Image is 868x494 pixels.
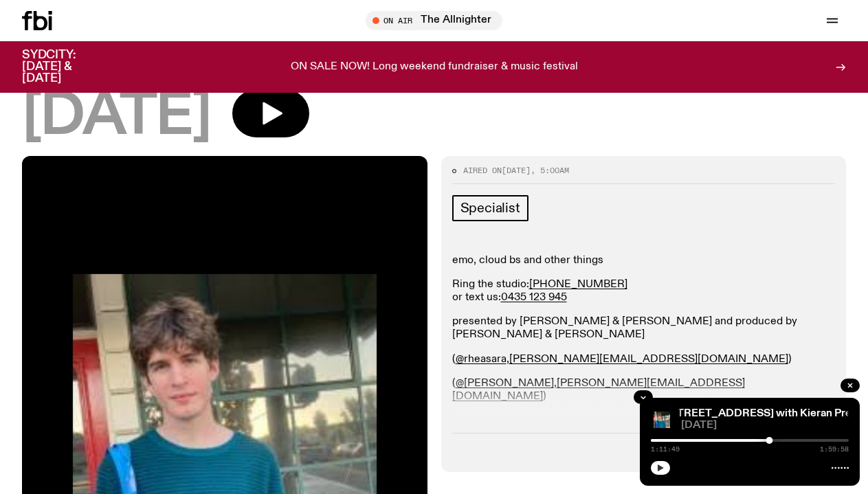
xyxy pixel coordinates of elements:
span: [DATE] [502,165,531,176]
a: [PERSON_NAME][EMAIL_ADDRESS][DOMAIN_NAME] [509,354,788,365]
p: ( , ) [452,353,836,366]
span: Specialist [460,201,520,216]
span: , 5:00am [531,165,569,176]
h3: SYDCITY: [DATE] & [DATE] [22,49,110,85]
a: Specialist [452,195,528,221]
a: [PHONE_NUMBER] [529,279,627,290]
p: Ring the studio: or text us: [452,278,836,304]
p: emo, cloud bs and other things [452,254,836,267]
p: presented by [PERSON_NAME] & [PERSON_NAME] and produced by [PERSON_NAME] & [PERSON_NAME] [452,315,836,341]
span: Aired on [463,165,502,176]
button: On AirThe Allnighter [366,11,502,30]
a: @rheasara [456,354,507,365]
a: 0435 123 945 [501,292,567,303]
p: ON SALE NOW! Long weekend fundraiser & music festival [291,61,578,74]
span: 1:59:58 [820,446,849,453]
span: 1:11:49 [651,446,680,453]
span: [DATE] [681,420,849,431]
span: [DATE] [22,89,210,145]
